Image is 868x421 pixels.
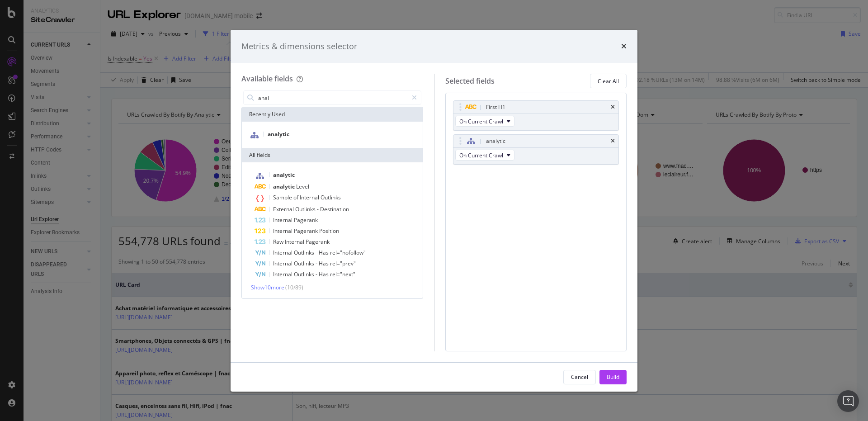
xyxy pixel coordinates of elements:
span: rel="nofollow" [330,249,366,256]
button: On Current Crawl [455,116,514,127]
span: Raw [273,238,285,246]
span: Internal [273,270,294,278]
span: - [316,270,319,278]
span: Destination [320,205,349,213]
span: Internal [273,260,294,267]
div: Build [607,373,619,381]
button: Build [599,370,627,384]
div: Selected fields [445,76,495,86]
span: Pagerank [294,227,319,235]
span: Has [319,249,330,256]
span: Internal [273,227,294,235]
div: times [621,41,627,52]
span: - [316,249,319,256]
span: Outlinks [294,270,316,278]
span: rel="prev" [330,260,356,267]
div: All fields [242,148,423,162]
span: Internal [300,194,321,201]
div: Cancel [571,373,588,381]
span: ( 10 / 89 ) [285,284,303,291]
div: modal [231,30,637,392]
input: Search by field name [257,91,408,104]
div: analytictimesOn Current Crawl [453,134,619,165]
span: Pagerank [306,238,330,246]
span: Internal [285,238,306,246]
span: On Current Crawl [459,151,503,159]
span: On Current Crawl [459,118,503,125]
span: Level [296,183,309,190]
span: analytic [273,183,296,190]
span: Internal [273,249,294,256]
span: rel="next" [330,270,355,278]
span: Pagerank [294,216,318,224]
button: On Current Crawl [455,150,514,161]
div: Metrics & dimensions selector [241,41,357,52]
div: Open Intercom Messenger [837,390,859,412]
div: analytic [486,137,505,146]
span: Outlinks [295,205,317,213]
span: Has [319,260,330,267]
span: External [273,205,295,213]
div: Recently Used [242,107,423,122]
span: - [317,205,320,213]
div: Available fields [241,74,293,84]
div: times [611,138,615,144]
span: Outlinks [294,249,316,256]
span: Outlinks [294,260,316,267]
div: times [611,104,615,110]
button: Cancel [563,370,596,384]
span: of [293,194,300,201]
span: Outlinks [321,194,341,201]
button: Clear All [590,74,627,88]
span: Has [319,270,330,278]
div: First H1timesOn Current Crawl [453,100,619,131]
span: analytic [268,130,289,138]
span: Internal [273,216,294,224]
span: Position [319,227,339,235]
span: Sample [273,194,293,201]
span: Show 10 more [251,284,284,291]
div: Clear All [598,77,619,85]
div: First H1 [486,103,505,112]
span: - [316,260,319,267]
span: analytic [273,171,295,179]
